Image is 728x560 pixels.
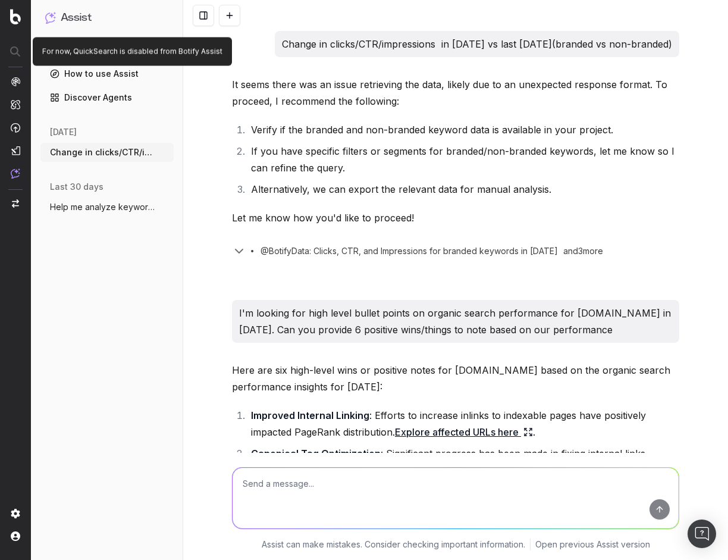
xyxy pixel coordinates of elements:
p: It seems there was an issue retrieving the data, likely due to an unexpected response format. To ... [232,76,679,110]
img: Analytics [11,77,20,86]
img: My account [11,531,20,541]
strong: Canonical Tag Optimization [251,448,381,459]
p: Let me know how you'd like to proceed! [232,209,679,226]
a: Discover Agents [40,88,174,107]
p: Here are six high-level wins or positive notes for [DOMAIN_NAME] based on the organic search perf... [232,362,679,395]
li: Alternatively, we can export the relevant data for manual analysis. [247,181,679,198]
img: Studio [11,146,20,155]
button: Assist [45,10,169,26]
span: Change in clicks/CTR/impressions in [DATE] [50,146,155,158]
img: Assist [11,168,20,179]
p: Change in clicks/CTR/impressions in [DATE] vs last [DATE](branded vs non-branded) [282,36,672,52]
div: and 3 more [558,245,615,257]
img: Setting [11,509,20,518]
img: Intelligence [11,99,20,110]
li: : Significant progress has been made in fixing internal links pointing to pages with bad canonica... [247,445,679,495]
p: Assist can make mistakes. Consider checking important information. [262,539,525,550]
span: last 30 days [50,181,103,193]
p: I'm looking for high level bullet points on organic search performance for [DOMAIN_NAME] in [DATE... [239,305,672,338]
img: Botify logo [10,9,21,24]
button: Change in clicks/CTR/impressions in [DATE] [40,143,174,162]
a: How to use Assist [40,64,174,83]
li: Verify if the branded and non-branded keyword data is available in your project. [247,121,679,138]
h1: Assist [61,10,92,26]
img: Switch project [12,199,19,208]
img: Activation [11,123,20,133]
span: @BotifyData: Clicks, CTR, and Impressions for branded keywords in [DATE] [261,245,558,257]
span: Help me analyze keywords for search base [50,201,155,213]
strong: Improved Internal Linking [251,409,369,421]
img: Assist [45,12,56,23]
a: Explore affected URLs here [395,424,533,440]
li: If you have specific filters or segments for branded/non-branded keywords, let me know so I can r... [247,143,679,176]
span: [DATE] [50,126,77,138]
div: Open Intercom Messenger [688,520,716,548]
li: : Efforts to increase inlinks to indexable pages have positively impacted PageRank distribution. . [247,407,679,440]
button: Help me analyze keywords for search base [40,198,174,217]
a: Open previous Assist version [535,539,650,550]
p: For now, QuickSearch is disabled from Botify Assist [42,47,222,57]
